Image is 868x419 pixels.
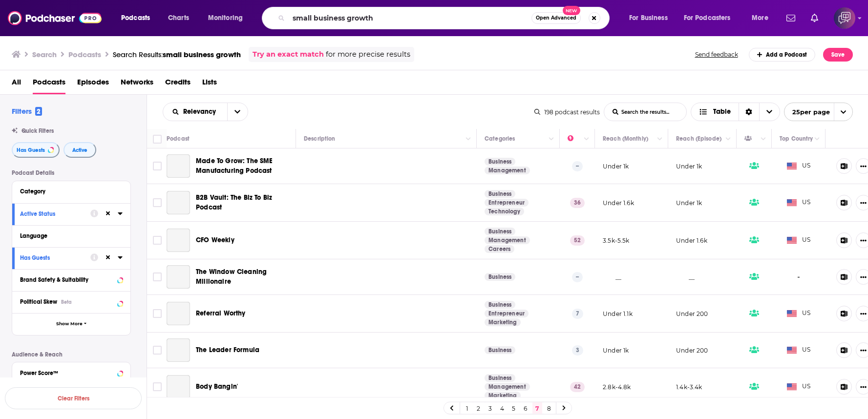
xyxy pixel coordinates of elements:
[603,310,633,318] p: Under 1.1k
[676,383,702,391] p: 1.4k-3.4k
[752,11,768,25] span: More
[202,74,217,94] a: Lists
[784,103,853,121] button: open menu
[20,254,84,261] div: Has Guests
[485,318,521,326] a: Marketing
[532,402,542,414] a: 7
[304,133,335,145] div: Description
[33,74,65,94] a: Podcasts
[531,12,581,24] button: Open AdvancedNew
[227,103,248,121] button: open menu
[677,10,745,26] button: open menu
[72,147,87,153] span: Active
[289,10,531,26] input: Search podcasts, credits, & more...
[153,382,162,391] span: Toggle select row
[823,48,853,62] button: Save
[485,273,515,281] a: Business
[20,208,90,220] button: Active Status
[196,382,238,391] span: Body Bangin'
[691,103,780,121] button: Choose View
[834,7,855,29] img: User Profile
[20,298,57,305] span: Political Skew
[167,191,190,214] a: B2B Vault: The Biz To Biz Podcast
[676,199,702,207] p: Under 1k
[486,402,495,414] a: 3
[196,309,246,318] a: Referral Worthy
[758,133,769,145] button: Column Actions
[12,169,131,176] p: Podcast Details
[622,10,680,26] button: open menu
[17,147,45,153] span: Has Guests
[787,161,811,171] span: US
[629,11,668,25] span: For Business
[676,236,707,245] p: Under 1.6k
[20,210,84,217] div: Active Status
[603,346,629,355] p: Under 1k
[271,7,619,29] div: Search podcasts, credits, & more...
[572,272,583,282] p: --
[121,74,153,94] span: Networks
[521,402,530,414] a: 6
[20,185,123,197] button: Category
[722,133,734,145] button: Column Actions
[692,50,741,59] button: Send feedback
[12,106,42,116] h2: Filters
[167,265,190,289] a: The Window Cleaning Millionaire
[196,193,293,212] a: B2B Vault: The Biz To Biz Podcast
[196,236,234,244] span: CFO Weekly
[32,50,57,59] h3: Search
[463,133,474,145] button: Column Actions
[162,10,195,26] a: Charts
[196,382,238,392] a: Body Bangin'
[167,229,190,252] a: CFO Weekly
[113,50,241,59] div: Search Results:
[568,133,581,145] div: Power Score
[114,10,163,26] button: open menu
[12,351,131,358] p: Audience & Reach
[485,245,514,253] a: Careers
[153,346,162,355] span: Toggle select row
[153,236,162,245] span: Toggle select row
[485,190,515,198] a: Business
[77,74,109,94] span: Episodes
[20,230,123,242] button: Language
[603,199,634,207] p: Under 1.6k
[183,108,219,115] span: Relevancy
[8,9,102,27] img: Podchaser - Follow, Share and Rate Podcasts
[153,198,162,207] span: Toggle select row
[5,387,142,409] button: Clear Filters
[603,236,630,245] p: 3.5k-5.5k
[196,345,259,355] a: The Leader Formula
[21,127,54,134] span: Quick Filters
[485,374,515,382] a: Business
[12,142,60,158] button: Has Guests
[544,402,554,414] a: 8
[784,105,830,120] span: 25 per page
[196,157,273,175] span: Made To Grow: The SME Manufacturing Podcast
[654,133,666,145] button: Column Actions
[807,10,822,26] a: Show notifications dropdown
[167,154,190,178] a: Made To Grow: The SME Manufacturing Podcast
[196,156,293,176] a: Made To Grow: The SME Manufacturing Podcast
[485,167,530,174] a: Management
[165,74,191,94] span: Credits
[572,309,583,318] p: 7
[208,11,243,25] span: Monitoring
[485,199,529,207] a: Entrepreneur
[485,133,515,145] div: Categories
[167,375,190,398] a: Body Bangin'
[787,235,811,245] span: US
[509,402,519,414] a: 5
[684,11,731,25] span: For Podcasters
[163,108,227,115] button: open menu
[811,133,823,145] button: Column Actions
[196,309,246,317] span: Referral Worthy
[563,6,580,15] span: New
[485,158,515,166] a: Business
[546,133,557,145] button: Column Actions
[572,161,583,171] p: --
[12,74,21,94] a: All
